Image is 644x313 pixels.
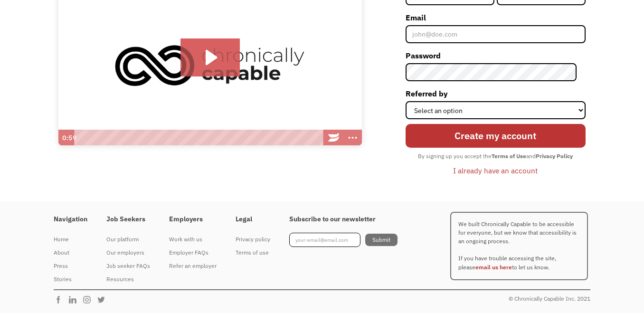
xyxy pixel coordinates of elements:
[343,130,362,146] button: Show more buttons
[446,162,545,179] a: I already have an account
[169,215,217,224] h4: Employers
[289,233,398,247] form: Footer Newsletter
[106,259,150,273] a: Job seeker FAQs
[324,130,343,146] a: Wistia Logo -- Learn More
[169,246,217,259] a: Employer FAQs
[289,215,398,224] h4: Subscribe to our newsletter
[450,212,588,280] p: We built Chronically Capable to be accessible for everyone, but we know that accessibility is an ...
[236,246,270,259] a: Terms of use
[54,234,87,245] div: Home
[106,274,150,285] div: Resources
[406,25,586,43] input: john@doe.com
[492,152,526,160] strong: Terms of Use
[54,246,87,259] a: About
[180,38,240,76] button: Play Video: Introducing Chronically Capable
[289,233,360,247] input: your-email@email.com
[169,247,217,258] div: Employer FAQs
[406,124,586,148] input: Create my account
[54,233,87,246] a: Home
[82,295,96,304] img: Chronically Capable Instagram Page
[68,295,82,304] img: Chronically Capable Linkedin Page
[54,259,87,273] a: Press
[169,234,217,245] div: Work with us
[106,233,150,246] a: Our platform
[106,260,150,272] div: Job seeker FAQs
[54,247,87,258] div: About
[106,247,150,258] div: Our employers
[236,234,270,245] div: Privacy policy
[536,152,573,160] strong: Privacy Policy
[54,295,68,304] img: Chronically Capable Facebook Page
[236,233,270,246] a: Privacy policy
[79,130,320,146] div: Playbar
[413,150,578,162] div: By signing up you accept the and
[106,234,150,245] div: Our platform
[236,215,270,224] h4: Legal
[54,260,87,272] div: Press
[169,260,217,272] div: Refer an employer
[406,48,586,63] label: Password
[54,215,87,224] h4: Navigation
[365,234,398,246] input: Submit
[406,10,586,25] label: Email
[406,86,586,101] label: Referred by
[169,233,217,246] a: Work with us
[106,215,150,224] h4: Job Seekers
[106,246,150,259] a: Our employers
[236,247,270,258] div: Terms of use
[509,293,590,304] div: © Chronically Capable Inc. 2021
[96,295,111,304] img: Chronically Capable Twitter Page
[54,274,87,285] div: Stories
[106,273,150,286] a: Resources
[54,273,87,286] a: Stories
[475,264,512,271] a: email us here
[453,165,538,176] div: I already have an account
[169,259,217,273] a: Refer an employer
